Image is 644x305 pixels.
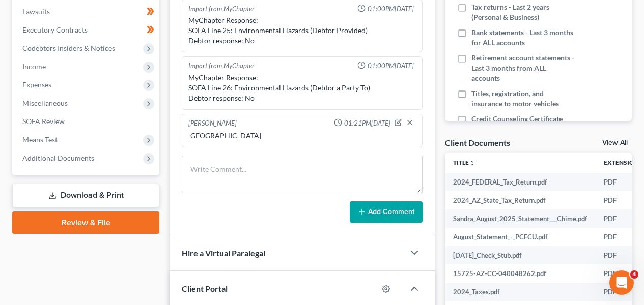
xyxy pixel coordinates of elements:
span: Bank statements - Last 3 months for ALL accounts [471,27,576,48]
button: Add Comment [350,201,423,223]
a: View All [602,139,628,146]
div: Client Documents [445,137,510,148]
div: Import from MyChapter [188,4,255,14]
div: Import from MyChapter [188,61,255,71]
a: Titleunfold_more [453,159,475,166]
td: 2024_FEDERAL_Tax_Return.pdf [445,173,596,191]
div: MyChapter Response: SOFA Line 25: Environmental Hazards (Debtor Provided) Debtor response: No [188,15,416,46]
a: Review & File [12,211,159,234]
div: MyChapter Response: SOFA Line 26: Environmental Hazards (Debtor a Party To) Debtor response: No [188,73,416,103]
span: Executory Contracts [22,25,88,34]
iframe: Intercom live chat [609,270,634,295]
span: Retirement account statements - Last 3 months from ALL accounts [471,53,576,83]
a: Executory Contracts [14,21,159,39]
td: 2024_Taxes.pdf [445,283,596,301]
div: [PERSON_NAME] [188,118,237,129]
span: Income [22,62,46,71]
span: 01:21PM[DATE] [344,118,390,128]
td: [DATE]_Check_Stub.pdf [445,246,596,264]
span: Client Portal [182,284,228,293]
i: unfold_more [469,160,475,166]
span: 01:00PM[DATE] [368,4,414,14]
span: Lawsuits [22,7,50,16]
span: 01:00PM[DATE] [368,61,414,71]
span: Miscellaneous [22,99,68,107]
td: Sandra_August_2025_Statement___Chime.pdf [445,209,596,228]
span: Credit Counseling Certificate [471,114,563,124]
div: [GEOGRAPHIC_DATA] [188,131,416,141]
span: SOFA Review [22,117,65,126]
a: Lawsuits [14,3,159,21]
span: Titles, registration, and insurance to motor vehicles [471,88,576,109]
span: Hire a Virtual Paralegal [182,248,265,258]
td: 2024_AZ_State_Tax_Return.pdf [445,191,596,209]
td: 15725-AZ-CC-040048262.pdf [445,264,596,283]
span: Means Test [22,135,58,144]
a: Download & Print [12,184,159,207]
span: Additional Documents [22,154,94,162]
span: Tax returns - Last 2 years (Personal & Business) [471,2,576,22]
a: SOFA Review [14,112,159,131]
span: Expenses [22,80,51,89]
span: 4 [630,270,638,279]
td: August_Statement_-_PCFCU.pdf [445,228,596,246]
span: Codebtors Insiders & Notices [22,44,115,52]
